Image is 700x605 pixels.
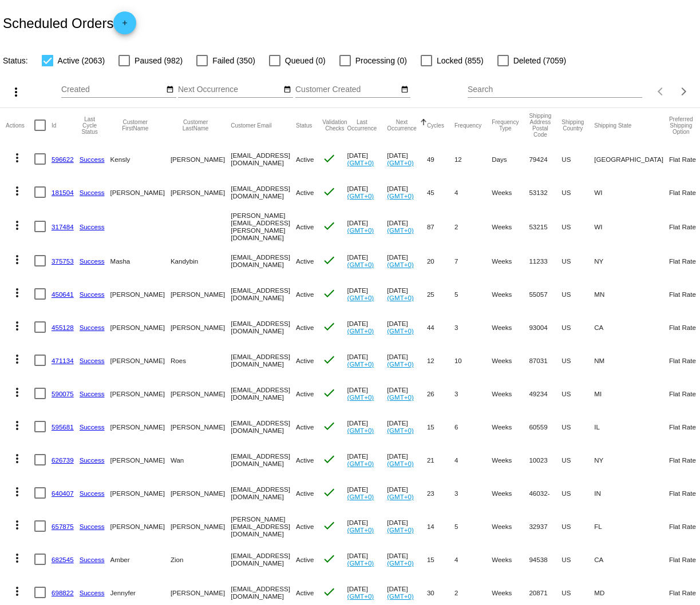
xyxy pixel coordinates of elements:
mat-icon: more_vert [9,85,23,99]
mat-cell: Weeks [492,476,529,510]
mat-cell: [DATE] [387,244,427,277]
a: Success [80,456,105,464]
mat-cell: [DATE] [347,443,387,476]
mat-cell: [EMAIL_ADDRESS][DOMAIN_NAME] [231,543,296,576]
mat-icon: more_vert [10,151,24,165]
mat-cell: [DATE] [387,142,427,176]
mat-cell: 46032- [529,476,561,510]
mat-cell: [EMAIL_ADDRESS][DOMAIN_NAME] [231,142,296,176]
a: (GMT+0) [387,192,414,200]
mat-cell: 94538 [529,543,561,576]
mat-cell: US [561,244,594,277]
mat-icon: check [322,320,336,333]
span: Active [296,423,314,431]
span: Active [296,390,314,397]
mat-cell: 87 [427,209,454,244]
mat-cell: [EMAIL_ADDRESS][DOMAIN_NAME] [231,176,296,209]
mat-icon: more_vert [10,253,24,266]
mat-cell: [DATE] [387,344,427,377]
a: (GMT+0) [347,226,374,234]
input: Search [468,85,642,94]
button: Change sorting for CustomerLastName [171,119,220,132]
mat-cell: 15 [427,410,454,443]
mat-cell: 2 [454,209,492,244]
mat-cell: [PERSON_NAME] [110,311,171,344]
span: Deleted (7059) [513,54,567,67]
span: Active [296,489,314,497]
button: Change sorting for CustomerFirstName [110,119,160,132]
mat-cell: [DATE] [347,209,387,244]
a: 590075 [52,390,74,397]
mat-cell: [DATE] [387,443,427,476]
mat-cell: [EMAIL_ADDRESS][DOMAIN_NAME] [231,377,296,410]
a: 375753 [52,257,74,265]
button: Change sorting for Frequency [454,122,481,129]
a: (GMT+0) [347,327,374,335]
mat-cell: [DATE] [347,311,387,344]
mat-icon: more_vert [10,218,24,232]
mat-cell: 6 [454,410,492,443]
mat-cell: 25 [427,277,454,311]
span: Processing (0) [355,54,407,67]
mat-icon: check [322,219,336,233]
button: Change sorting for ShippingPostcode [529,113,551,138]
mat-cell: [PERSON_NAME][EMAIL_ADDRESS][DOMAIN_NAME] [231,510,296,543]
button: Change sorting for ShippingState [594,122,631,129]
mat-cell: [DATE] [387,410,427,443]
mat-cell: Wan [171,443,231,476]
mat-cell: Kandybin [171,244,231,277]
mat-cell: [DATE] [347,277,387,311]
mat-cell: [EMAIL_ADDRESS][DOMAIN_NAME] [231,244,296,277]
mat-icon: more_vert [10,584,24,598]
mat-cell: [PERSON_NAME] [171,476,231,510]
button: Change sorting for Id [52,122,56,129]
a: (GMT+0) [387,360,414,368]
button: Change sorting for Status [296,122,312,129]
mat-cell: [EMAIL_ADDRESS][DOMAIN_NAME] [231,410,296,443]
mat-icon: date_range [401,85,409,94]
mat-cell: CA [594,543,669,576]
mat-cell: Weeks [492,277,529,311]
mat-cell: [DATE] [347,344,387,377]
mat-cell: 11233 [529,244,561,277]
span: Active [296,357,314,364]
mat-cell: 14 [427,510,454,543]
mat-cell: NY [594,244,669,277]
button: Change sorting for NextOccurrenceUtc [387,119,417,132]
mat-cell: [DATE] [387,510,427,543]
mat-cell: [PERSON_NAME] [110,443,171,476]
mat-cell: US [561,476,594,510]
button: Change sorting for ShippingCountry [561,119,584,132]
a: 698822 [52,589,74,596]
a: Success [80,324,105,331]
span: Active [296,223,314,230]
mat-cell: CA [594,311,669,344]
span: Active [296,324,314,331]
mat-cell: 49 [427,142,454,176]
mat-icon: date_range [283,85,291,94]
span: Queued (0) [285,54,326,67]
span: Active [296,257,314,265]
mat-cell: Weeks [492,209,529,244]
a: Success [80,357,105,364]
a: Success [80,257,105,265]
mat-cell: US [561,510,594,543]
mat-cell: Weeks [492,410,529,443]
mat-cell: 55057 [529,277,561,311]
mat-cell: Weeks [492,543,529,576]
mat-cell: [PERSON_NAME] [110,510,171,543]
mat-cell: [PERSON_NAME][EMAIL_ADDRESS][PERSON_NAME][DOMAIN_NAME] [231,209,296,244]
mat-cell: NM [594,344,669,377]
a: Success [80,489,105,497]
span: Active [296,156,314,163]
a: (GMT+0) [347,559,374,567]
button: Previous page [650,80,673,103]
mat-cell: Roes [171,344,231,377]
mat-cell: [PERSON_NAME] [171,510,231,543]
mat-cell: 79424 [529,142,561,176]
a: 682545 [52,556,74,563]
mat-cell: 49234 [529,377,561,410]
a: (GMT+0) [387,327,414,335]
a: (GMT+0) [347,159,374,166]
mat-cell: US [561,209,594,244]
